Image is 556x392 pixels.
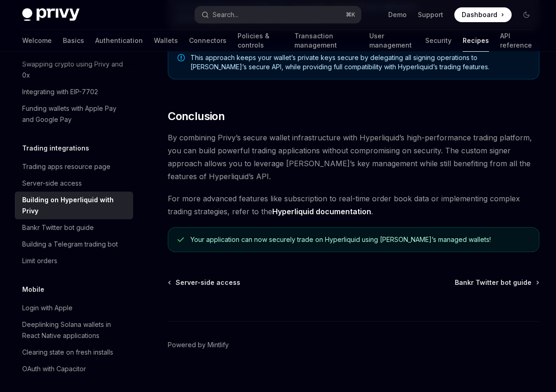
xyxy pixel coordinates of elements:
a: Building a Telegram trading bot [15,236,133,253]
a: Demo [388,10,407,19]
div: OAuth with Capacitor [22,363,86,374]
span: For more advanced features like subscription to real-time order book data or implementing complex... [168,192,539,218]
a: Login with Apple [15,300,133,316]
a: Deeplinking Solana wallets in React Native applications [15,316,133,344]
a: Wallets [154,30,178,52]
div: Deeplinking Solana wallets in React Native applications [22,319,128,341]
a: Funding wallets with Apple Pay and Google Pay [15,100,133,128]
a: Server-side access [15,175,133,192]
div: Integrating with EIP-7702 [22,86,98,97]
span: Bankr Twitter bot guide [455,278,532,287]
a: Swapping crypto using Privy and 0x [15,56,133,84]
a: Limit orders [15,253,133,269]
div: Clearing state on fresh installs [22,347,113,358]
a: User management [369,30,415,52]
img: dark logo [22,8,79,21]
div: Limit orders [22,255,57,266]
div: Your application can now securely trade on Hyperliquid using [PERSON_NAME]’s managed wallets! [190,235,530,244]
a: Welcome [22,30,52,52]
span: Conclusion [168,109,225,124]
a: Trading apps resource page [15,158,133,175]
div: Login with Apple [22,302,73,314]
span: By combining Privy’s secure wallet infrastructure with Hyperliquid’s high-performance trading pla... [168,131,539,183]
a: OAuth with Capacitor [15,361,133,377]
h5: Trading integrations [22,143,89,154]
div: Swapping crypto using Privy and 0x [22,59,128,81]
a: Authentication [95,30,143,52]
div: Building a Telegram trading bot [22,239,118,250]
a: Policies & controls [238,30,283,52]
a: Bankr Twitter bot guide [15,219,133,236]
div: Trading apps resource page [22,161,110,172]
a: Integrating with EIP-7702 [15,84,133,100]
span: ⌘ K [346,11,355,18]
span: This approach keeps your wallet’s private keys secure by delegating all signing operations to [PE... [190,53,530,72]
span: Server-side access [176,278,240,287]
div: Bankr Twitter bot guide [22,222,94,233]
a: Connectors [189,30,226,52]
a: Bankr Twitter bot guide [455,278,538,287]
a: Recipes [463,30,489,52]
button: Toggle dark mode [519,7,534,22]
a: Hyperliquid documentation [272,207,371,217]
a: Support [418,10,443,19]
div: Server-side access [22,178,82,189]
a: Basics [63,30,84,52]
h5: Mobile [22,284,44,295]
div: Funding wallets with Apple Pay and Google Pay [22,103,128,125]
a: Building on Hyperliquid with Privy [15,192,133,219]
a: Security [425,30,452,52]
a: Transaction management [294,30,358,52]
a: Dashboard [454,7,512,22]
div: Building on Hyperliquid with Privy [22,194,128,217]
button: Search...⌘K [195,6,360,23]
svg: Note [177,54,185,61]
a: Powered by Mintlify [168,340,229,350]
span: Dashboard [462,10,497,19]
div: Search... [213,9,238,20]
a: Server-side access [169,278,240,287]
svg: Check [177,236,184,243]
a: API reference [500,30,534,52]
a: Clearing state on fresh installs [15,344,133,361]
